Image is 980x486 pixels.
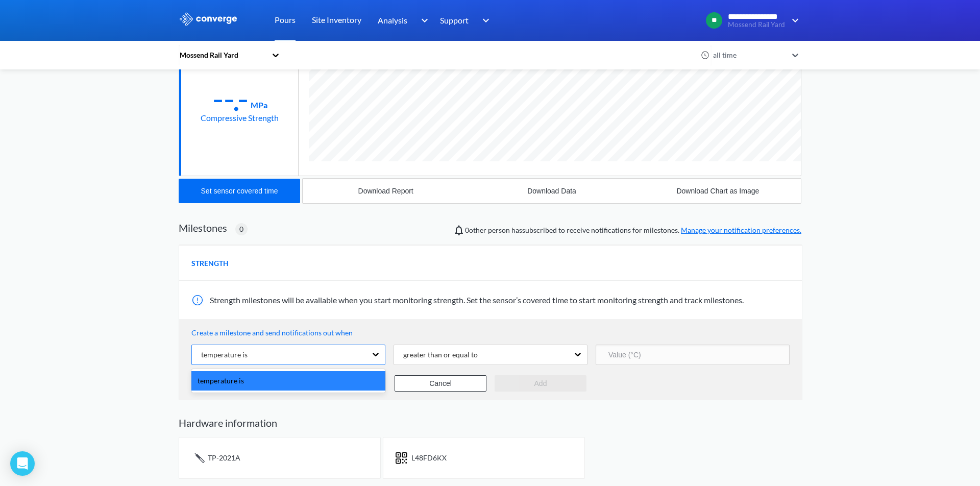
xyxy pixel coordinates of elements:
div: Compressive Strength [201,111,279,124]
button: Add [495,375,586,392]
img: notifications-icon.svg [453,224,465,236]
span: TP-2021A [208,453,240,462]
h2: Milestones [179,222,227,234]
span: 0 [239,224,243,235]
img: downArrow.svg [476,14,492,27]
a: Manage your notification preferences. [681,226,801,234]
input: Value (°C) [596,345,790,365]
div: Download Report [358,187,413,195]
img: downArrow.svg [785,14,801,27]
div: --.- [212,86,249,111]
div: Set sensor covered time [201,187,278,195]
button: Cancel [395,375,486,392]
span: Support [440,14,469,27]
button: Download Data [469,179,634,203]
span: L48FD6KX [411,453,447,462]
span: STRENGTH [191,258,229,269]
div: temperature is [193,349,248,360]
div: Open Intercom Messenger [10,451,35,476]
div: Download Chart as Image [676,187,759,195]
button: Download Chart as Image [635,179,801,203]
span: Mossend Rail Yard [728,21,785,29]
div: all time [710,50,787,61]
button: Download Report [303,179,469,203]
img: downArrow.svg [414,14,431,27]
h2: Hardware information [179,417,801,429]
p: Create a milestone and send notifications out when [191,327,790,338]
img: icon-clock.svg [701,51,710,60]
div: Download Data [527,187,576,195]
div: Mossend Rail Yard [179,50,266,61]
button: Set sensor covered time [179,179,300,203]
span: person has subscribed to receive notifications for milestones. [465,225,801,236]
div: greater than or equal to [395,349,478,360]
div: temperature is [191,371,385,391]
img: icon-short-text.svg [396,452,407,464]
span: Analysis [378,14,407,27]
img: icon-tail.svg [191,450,208,466]
span: Strength milestones will be available when you start monitoring strength. Set the sensor’s covere... [210,295,744,305]
img: logo_ewhite.svg [179,12,238,26]
span: 0 other [465,226,486,234]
